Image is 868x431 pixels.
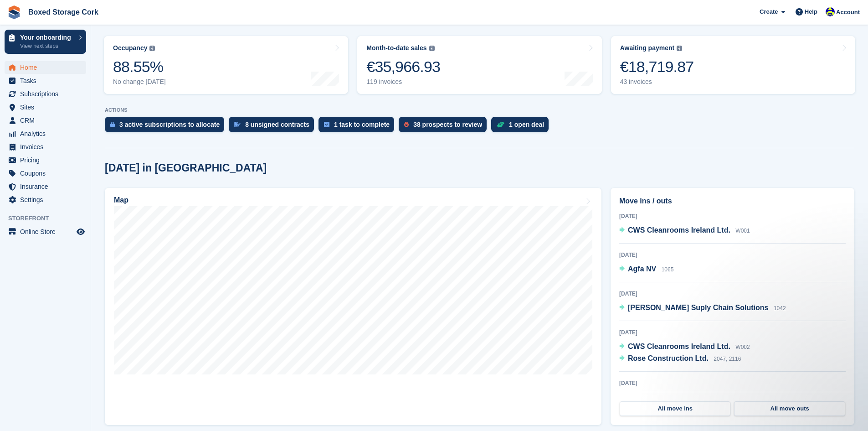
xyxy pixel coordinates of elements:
span: 1042 [774,305,786,312]
a: menu [5,140,86,153]
span: 1065 [662,266,674,273]
div: 119 invoices [366,78,440,86]
span: CWS Cleanrooms Ireland Ltd. [628,343,730,350]
a: CWS Cleanrooms Ireland Ltd. W001 [619,225,750,237]
div: 1 task to complete [334,121,390,128]
a: menu [5,154,86,166]
div: Awaiting payment [620,44,675,52]
span: Help [805,7,817,16]
img: prospect-51fa495bee0391a8d652442698ab0144808aea92771e9ea1ae160a38d050c398.svg [404,122,409,127]
p: View next steps [20,42,74,50]
a: Preview store [75,226,86,237]
div: 88.55% [113,57,166,76]
img: icon-info-grey-7440780725fd019a000dd9b08b2336e03edf1995a4989e88bcd33f0948082b44.svg [149,46,155,51]
span: Settings [20,193,75,206]
span: Home [20,61,75,74]
div: [DATE] [619,212,846,220]
span: Tasks [20,74,75,87]
a: 1 open deal [491,117,553,137]
span: Agfa NV [628,265,656,273]
img: active_subscription_to_allocate_icon-d502201f5373d7db506a760aba3b589e785aa758c864c3986d89f69b8ff3... [110,121,115,127]
a: menu [5,193,86,206]
span: Sites [20,101,75,114]
a: 1 task to complete [318,117,399,137]
a: Awaiting payment €18,719.87 43 invoices [611,36,855,94]
h2: Move ins / outs [619,196,846,207]
div: 3 active subscriptions to allocate [119,121,220,128]
a: [PERSON_NAME] Suply Chain Solutions 1042 [619,302,786,314]
a: menu [5,167,86,180]
div: [DATE] [619,379,846,387]
a: 8 unsigned contracts [229,117,318,137]
div: Month-to-date sales [366,44,426,52]
div: 43 invoices [620,78,694,86]
a: 3 active subscriptions to allocate [105,117,229,137]
a: Month-to-date sales €35,966.93 119 invoices [357,36,601,94]
div: [DATE] [619,328,846,337]
p: Your onboarding [20,34,74,41]
a: Rose Construction Ltd. 2047, 2116 [619,353,741,365]
span: [PERSON_NAME] Suply Chain Solutions [628,304,768,312]
span: Pricing [20,154,75,166]
span: Analytics [20,127,75,140]
div: €18,719.87 [620,57,694,76]
a: All move outs [734,401,845,416]
span: W002 [735,344,750,350]
a: Your onboarding View next steps [5,30,86,54]
a: menu [5,225,86,238]
span: Invoices [20,140,75,153]
span: Create [760,7,778,16]
img: Vincent [826,7,835,16]
a: menu [5,61,86,74]
img: icon-info-grey-7440780725fd019a000dd9b08b2336e03edf1995a4989e88bcd33f0948082b44.svg [677,46,682,51]
span: Insurance [20,180,75,193]
a: menu [5,180,86,193]
span: Storefront [8,214,91,223]
div: [DATE] [619,290,846,298]
p: ACTIONS [105,107,854,113]
a: All move ins [620,401,730,416]
div: Occupancy [113,44,147,52]
span: Subscriptions [20,88,75,100]
span: W001 [735,228,750,234]
a: CWS Cleanrooms Ireland Ltd. W002 [619,341,750,353]
span: Account [836,8,860,17]
a: Boxed Storage Cork [25,5,102,20]
a: Occupancy 88.55% No change [DATE] [104,36,348,94]
span: 2047, 2116 [714,356,741,362]
div: [DATE] [619,251,846,259]
div: 1 open deal [509,121,544,128]
div: 8 unsigned contracts [245,121,309,128]
a: 38 prospects to review [399,117,491,137]
a: menu [5,74,86,87]
img: icon-info-grey-7440780725fd019a000dd9b08b2336e03edf1995a4989e88bcd33f0948082b44.svg [429,46,435,51]
span: CWS Cleanrooms Ireland Ltd. [628,226,730,234]
span: Rose Construction Ltd. [628,354,709,362]
img: stora-icon-8386f47178a22dfd0bd8f6a31ec36ba5ce8667c1dd55bd0f319d3a0aa187defe.svg [7,5,21,19]
span: Online Store [20,225,75,238]
a: menu [5,88,86,100]
img: deal-1b604bf984904fb50ccaf53a9ad4b4a5d6e5aea283cecdc64d6e3604feb123c2.svg [497,121,504,128]
span: CRM [20,114,75,127]
h2: Map [114,196,128,204]
a: menu [5,114,86,127]
span: Coupons [20,167,75,180]
img: task-75834270c22a3079a89374b754ae025e5fb1db73e45f91037f5363f120a921f8.svg [324,122,329,127]
a: menu [5,101,86,114]
a: menu [5,127,86,140]
div: 38 prospects to review [413,121,482,128]
div: No change [DATE] [113,78,166,86]
h2: [DATE] in [GEOGRAPHIC_DATA] [105,162,267,174]
div: €35,966.93 [366,57,440,76]
a: Agfa NV 1065 [619,264,673,275]
a: Map [105,188,601,425]
img: contract_signature_icon-13c848040528278c33f63329250d36e43548de30e8caae1d1a13099fd9432cc5.svg [234,122,241,127]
